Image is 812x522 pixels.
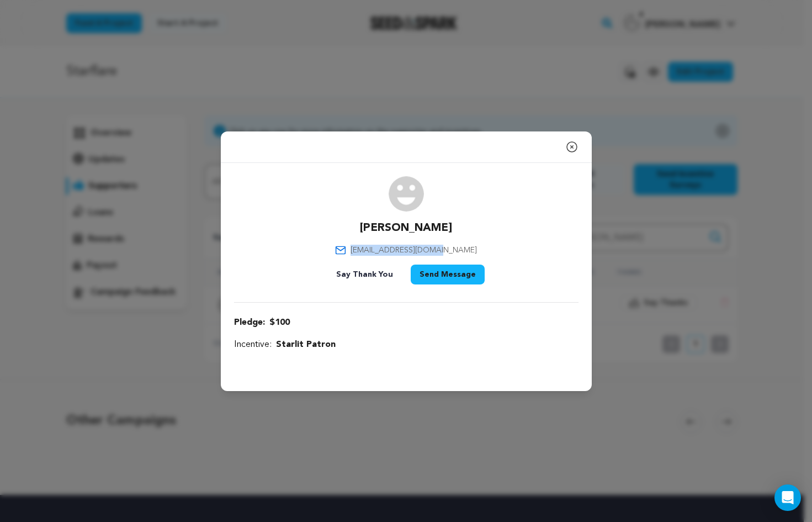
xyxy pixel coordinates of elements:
[411,265,485,284] button: Send Message
[389,176,424,212] img: user.png
[234,316,265,329] span: Pledge:
[351,245,477,256] span: [EMAIL_ADDRESS][DOMAIN_NAME]
[774,484,801,511] div: Open Intercom Messenger
[327,265,402,284] button: Say Thank You
[269,316,290,329] span: $100
[276,338,336,351] span: Starlit Patron
[234,338,272,351] span: Incentive:
[360,220,452,236] p: [PERSON_NAME]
